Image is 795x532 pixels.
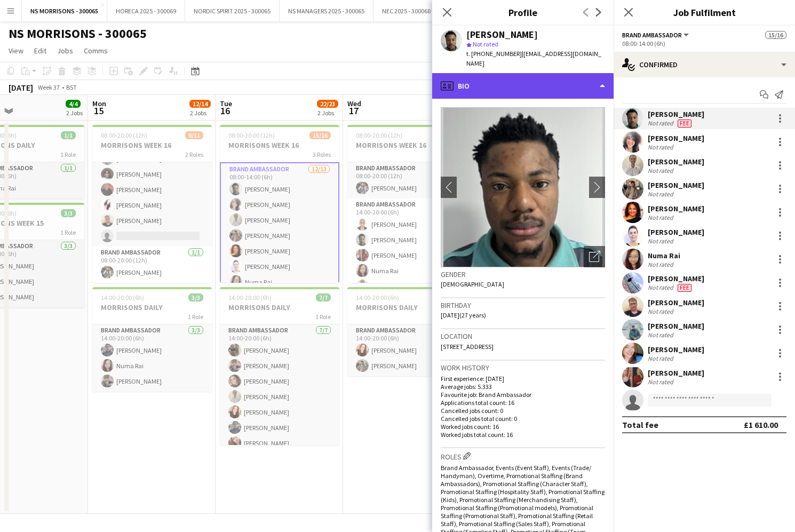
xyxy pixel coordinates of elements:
span: Fee [678,120,691,128]
app-job-card: 14:00-20:00 (6h)7/7MORRISONS DAILY1 RoleBrand Ambassador7/714:00-20:00 (6h)[PERSON_NAME][PERSON_N... [220,287,339,445]
span: Wed [347,99,361,108]
span: 12/14 [189,100,211,108]
span: t. [PHONE_NUMBER] [466,50,522,58]
app-job-card: 08:00-20:00 (12h)13/15MORRISONS WEEK 162 RolesBrand Ambassador1/108:00-20:00 (12h)[PERSON_NAME]Br... [347,125,467,283]
div: Not rated [648,237,675,245]
div: Not rated [648,331,675,339]
app-job-card: 14:00-20:00 (6h)3/3MORRISONS DAILY1 RoleBrand Ambassador3/314:00-20:00 (6h)[PERSON_NAME]Numa Rai[... [92,287,212,392]
span: 22/23 [317,100,338,108]
a: View [4,44,28,58]
app-card-role: Brand Ambassador1/108:00-20:00 (12h)[PERSON_NAME] [92,247,212,283]
span: 9/11 [185,131,203,139]
p: Worked jobs count: 16 [441,423,605,431]
span: 1 Role [188,313,203,321]
span: Edit [34,46,46,55]
span: 08:00-20:00 (12h) [228,131,275,139]
div: Numa Rai [648,251,680,260]
span: Jobs [57,46,73,55]
div: [PERSON_NAME] [648,368,704,378]
span: | [EMAIL_ADDRESS][DOMAIN_NAME] [466,50,601,67]
span: 16 [218,105,232,117]
span: [DEMOGRAPHIC_DATA] [441,280,504,288]
span: [STREET_ADDRESS] [441,343,494,351]
h3: MORRISONS WEEK 16 [347,140,467,150]
div: Not rated [648,213,675,221]
app-card-role: Brand Ambassador7/714:00-20:00 (6h)[PERSON_NAME][PERSON_NAME][PERSON_NAME][PERSON_NAME][PERSON_NA... [220,324,339,454]
span: 15/16 [765,31,786,39]
span: 14:00-20:00 (6h) [228,293,272,301]
button: Brand Ambassador [622,31,690,39]
div: Crew has different fees then in role [675,283,694,292]
span: 15/16 [309,131,331,139]
div: Not rated [648,283,675,292]
span: 2 Roles [185,150,203,158]
div: Not rated [648,166,675,174]
span: 1/1 [61,131,76,139]
button: NEC 2025 - 300068 [373,1,440,21]
div: Not rated [648,307,675,315]
div: BST [66,83,77,91]
app-card-role: Brand Ambassador13/1414:00-20:00 (6h)[PERSON_NAME][PERSON_NAME][PERSON_NAME]Numa Rai[PERSON_NAME] [347,198,467,436]
p: Applications total count: 16 [441,399,605,407]
div: Not rated [648,354,675,362]
span: Mon [92,99,106,108]
span: 1 Role [60,228,76,236]
span: 08:00-20:00 (12h) [356,131,402,139]
app-job-card: 08:00-20:00 (12h)9/11MORRISONS WEEK 162 Roles[PERSON_NAME][PERSON_NAME][PERSON_NAME][PERSON_NAME]... [92,125,212,283]
div: [PERSON_NAME] [648,345,704,354]
div: 2 Jobs [66,109,83,117]
a: Comms [79,44,112,58]
div: [PERSON_NAME] [648,204,704,213]
span: View [9,46,23,55]
app-card-role: Brand Ambassador2/214:00-20:00 (6h)[PERSON_NAME][PERSON_NAME] [347,324,467,376]
span: 17 [346,105,361,117]
span: Brand Ambassador [622,31,682,39]
div: [PERSON_NAME] [648,298,704,307]
div: £1 610.00 [744,419,778,430]
div: [PERSON_NAME] [648,133,704,143]
span: Tue [220,99,232,108]
div: [PERSON_NAME] [648,109,704,119]
h3: Profile [432,5,614,19]
span: [DATE] (27 years) [441,311,486,319]
p: Favourite job: Brand Ambassador [441,391,605,399]
app-card-role: Brand Ambassador3/314:00-20:00 (6h)[PERSON_NAME]Numa Rai[PERSON_NAME] [92,324,212,392]
app-job-card: 08:00-20:00 (12h)15/16MORRISONS WEEK 163 RolesBrand Ambassador12/1308:00-14:00 (6h)[PERSON_NAME][... [220,125,339,283]
span: Week 37 [35,83,62,91]
h3: Gender [441,269,605,279]
div: Not rated [648,119,675,128]
span: 14:00-20:00 (6h) [356,293,399,301]
div: [DATE] [9,82,33,93]
h3: Location [441,331,605,341]
h3: MORRISONS DAILY [347,303,467,312]
div: [PERSON_NAME] [648,274,704,283]
h3: Job Fulfilment [614,5,795,19]
span: 3/3 [188,293,203,301]
p: Cancelled jobs total count: 0 [441,415,605,423]
span: 3/3 [61,209,76,217]
app-job-card: 14:00-20:00 (6h)2/2MORRISONS DAILY1 RoleBrand Ambassador2/214:00-20:00 (6h)[PERSON_NAME][PERSON_N... [347,287,467,376]
span: 15 [91,105,106,117]
app-card-role: Brand Ambassador12/1308:00-14:00 (6h)[PERSON_NAME][PERSON_NAME][PERSON_NAME][PERSON_NAME][PERSON_... [220,162,339,386]
button: NS MANAGERS 2025 - 300065 [280,1,373,21]
p: First experience: [DATE] [441,375,605,383]
span: Not rated [473,40,498,48]
h3: MORRISONS DAILY [92,303,212,312]
h3: MORRISONS DAILY [220,303,339,312]
a: Jobs [53,44,77,58]
div: Open photos pop-in [584,246,605,267]
div: Not rated [648,260,675,268]
p: Worked jobs total count: 16 [441,431,605,439]
div: 2 Jobs [317,109,338,117]
div: Not rated [648,378,675,386]
img: Crew avatar or photo [441,107,605,267]
h1: NS MORRISONS - 300065 [9,26,147,42]
div: [PERSON_NAME] [648,227,704,237]
h3: Work history [441,363,605,372]
a: Edit [30,44,51,58]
